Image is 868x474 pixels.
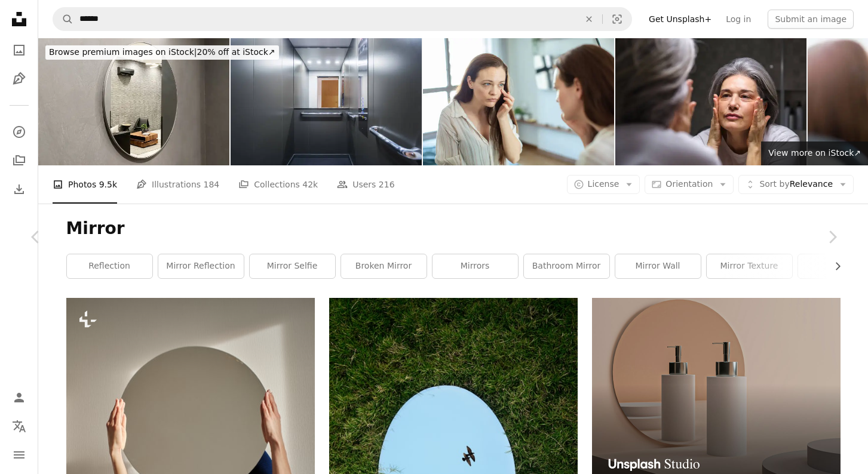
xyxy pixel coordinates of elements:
[67,254,152,278] a: reflection
[53,7,632,31] form: Find visuals sitewide
[337,165,394,204] a: Users 216
[7,386,31,410] a: Log in / Sign up
[7,38,31,62] a: Photos
[49,47,197,57] span: Browse premium images on iStock |
[603,8,631,30] button: Visual search
[768,10,854,29] button: Submit an image
[7,177,31,201] a: Download History
[341,254,427,278] a: broken mirror
[642,10,719,29] a: Get Unsplash+
[567,175,640,194] button: License
[7,443,31,467] button: Menu
[38,38,229,165] img: Large mirror
[768,148,861,158] span: View more on iStock ↗
[45,45,279,60] div: 20% off at iStock ↗
[7,149,31,173] a: Collections
[719,10,758,29] a: Log in
[759,178,833,190] span: Relevance
[379,178,395,191] span: 216
[302,178,318,191] span: 42k
[588,179,619,189] span: License
[433,254,518,278] a: mirrors
[7,67,31,91] a: Illustrations
[665,179,713,189] span: Orientation
[615,254,701,278] a: mirror wall
[761,141,868,165] a: View more on iStock↗
[136,165,219,204] a: Illustrations 184
[38,38,286,67] a: Browse premium images on iStock|20% off at iStock↗
[250,254,335,278] a: mirror selfie
[738,175,854,194] button: Sort byRelevance
[53,8,73,30] button: Search Unsplash
[796,180,868,294] a: Next
[759,179,789,189] span: Sort by
[7,120,31,144] a: Explore
[158,254,244,278] a: mirror reflection
[524,254,609,278] a: bathroom mirror
[576,8,602,30] button: Clear
[645,175,734,194] button: Orientation
[238,165,318,204] a: Collections 42k
[204,178,220,191] span: 184
[707,254,792,278] a: mirror texture
[7,414,31,438] button: Language
[615,38,806,165] img: Mature woman examining her aging skin in bathroom mirror
[423,38,614,165] img: Young woman putting on makeup while looking in a mirror at home
[231,38,422,165] img: Modern passenger elevator with open door and mirror
[66,218,841,239] h1: Mirror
